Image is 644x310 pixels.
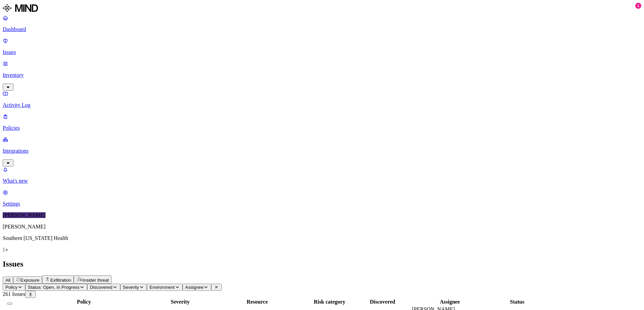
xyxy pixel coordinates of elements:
div: Status [489,299,545,305]
span: Exposure [21,278,39,283]
a: Integrations [3,136,641,165]
p: Inventory [3,72,641,78]
span: Status: Open, In Progress [28,285,79,290]
span: 261 Issues [3,291,25,297]
span: Exfiltration [50,278,71,283]
p: Integrations [3,148,641,154]
span: Assignee [185,285,204,290]
button: Select all [7,303,12,305]
div: Discovered [354,299,411,305]
p: What's new [3,178,641,184]
p: Dashboard [3,26,641,32]
a: Policies [3,114,641,131]
span: [PERSON_NAME] [3,212,45,218]
span: Severity [123,285,139,290]
a: Dashboard [3,15,641,32]
span: Policy [5,285,18,290]
span: All [5,278,10,283]
a: What's new [3,166,641,184]
div: Risk category [306,299,353,305]
a: Inventory [3,61,641,90]
span: Insider threat [83,278,109,283]
div: Resource [210,299,305,305]
p: Settings [3,201,641,207]
div: Policy [17,299,151,305]
div: Assignee [412,299,488,305]
a: Settings [3,189,641,207]
p: Issues [3,49,641,55]
a: MIND [3,3,641,15]
a: Issues [3,38,641,55]
p: Policies [3,125,641,131]
span: Environment [150,285,175,290]
div: 1 [635,3,641,9]
h2: Issues [3,259,641,269]
div: Severity [152,299,208,305]
a: Activity Log [3,91,641,108]
span: Discovered [90,285,112,290]
img: MIND [3,3,38,13]
p: Activity Log [3,102,641,108]
p: Southern [US_STATE] Health [3,235,641,241]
